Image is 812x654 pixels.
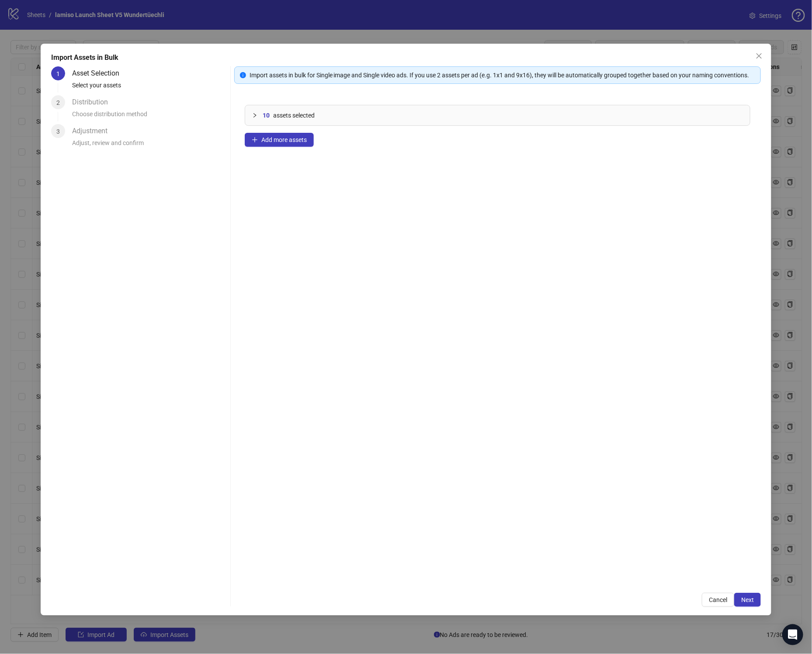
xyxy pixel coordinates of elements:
span: plus [252,137,258,143]
div: Select your assets [72,80,227,95]
div: Import Assets in Bulk [51,52,761,63]
span: Cancel [709,596,727,603]
div: Distribution [72,95,115,109]
span: Next [741,596,754,603]
span: 1 [56,70,60,77]
span: close [756,52,763,59]
span: info-circle [240,72,246,78]
div: Asset Selection [72,66,126,80]
div: Choose distribution method [72,109,227,124]
div: 10assets selected [245,105,750,125]
span: 2 [56,99,60,106]
div: Adjustment [72,124,115,138]
button: Cancel [702,593,734,607]
button: Next [734,593,761,607]
div: Adjust, review and confirm [72,138,227,153]
button: Add more assets [245,133,314,147]
span: assets selected [273,111,315,120]
span: 10 [263,111,270,120]
button: Close [752,49,766,63]
span: Add more assets [261,136,307,143]
div: Open Intercom Messenger [782,624,803,645]
div: Import assets in bulk for Single image and Single video ads. If you use 2 assets per ad (e.g. 1x1... [250,70,755,80]
span: collapsed [252,113,257,118]
span: 3 [56,128,60,135]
